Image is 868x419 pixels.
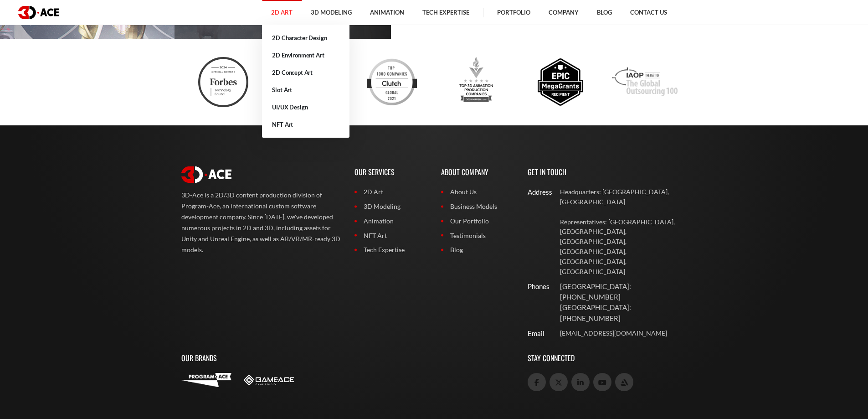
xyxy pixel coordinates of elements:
[451,57,501,107] img: Top 3d animation production companies designrush 2023
[354,216,427,226] a: Animation
[262,116,349,133] a: NFT Art
[441,187,514,197] a: About Us
[560,302,687,324] p: [GEOGRAPHIC_DATA]: [PHONE_NUMBER]
[528,187,543,197] div: Address
[354,157,427,187] p: Our Services
[560,217,687,277] p: Representatives: [GEOGRAPHIC_DATA], [GEOGRAPHIC_DATA], [GEOGRAPHIC_DATA], [GEOGRAPHIC_DATA], [GEO...
[560,187,687,207] p: Headquarters: [GEOGRAPHIC_DATA], [GEOGRAPHIC_DATA]
[262,81,349,98] a: Slot Art
[262,29,349,47] a: 2D Character Design
[181,190,341,255] p: 3D-Ace is a 2D/3D content production division of Program-Ace, an international custom software de...
[528,328,543,339] div: Email
[354,202,427,212] a: 3D Modeling
[441,157,514,187] p: About Company
[198,57,248,107] img: Ftc badge 3d ace 2024
[441,202,514,212] a: Business Models
[560,187,687,276] a: Headquarters: [GEOGRAPHIC_DATA], [GEOGRAPHIC_DATA] Representatives: [GEOGRAPHIC_DATA], [GEOGRAPHI...
[560,328,687,338] a: [EMAIL_ADDRESS][DOMAIN_NAME]
[535,57,586,107] img: Epic megagrants recipient
[354,187,427,197] a: 2D Art
[181,343,514,373] p: Our Brands
[528,343,687,373] p: Stay Connected
[354,231,427,241] a: NFT Art
[528,157,687,187] p: Get In Touch
[181,373,231,387] img: Program-Ace
[244,375,294,385] img: Game-Ace
[441,216,514,226] a: Our Portfolio
[612,57,678,107] img: Iaop award
[441,231,514,241] a: Testimonials
[262,47,349,64] a: 2D Environment Art
[441,245,514,255] a: Blog
[262,98,349,116] a: UI/UX Design
[354,245,427,255] a: Tech Expertise
[181,166,231,183] img: logo white
[528,281,543,292] div: Phones
[560,281,687,303] p: [GEOGRAPHIC_DATA]: [PHONE_NUMBER]
[18,6,59,19] img: logo dark
[262,64,349,81] a: 2D Concept Art
[367,57,417,107] img: Clutch top developers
